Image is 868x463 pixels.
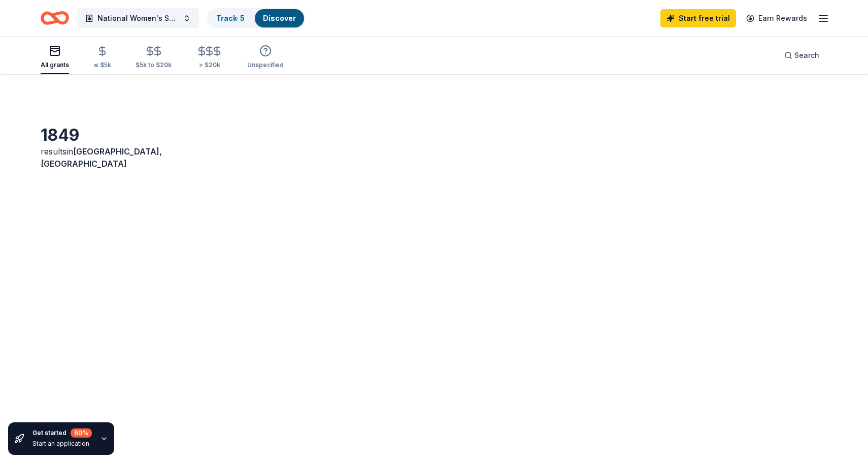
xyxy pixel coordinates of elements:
[207,8,305,28] button: Track· 5Discover
[247,41,284,74] button: Unspecified
[136,61,172,69] div: $5k to $20k
[196,41,223,74] button: > $20k
[41,146,162,169] span: [GEOGRAPHIC_DATA], [GEOGRAPHIC_DATA]
[41,41,69,74] button: All grants
[263,14,296,22] a: Discover
[32,428,92,438] div: Get started
[776,45,827,66] button: Search
[216,14,245,22] a: Track· 5
[77,8,199,28] button: National Women's Shelter Network
[97,12,179,24] span: National Women's Shelter Network
[247,61,284,69] div: Unspecified
[93,61,111,69] div: ≤ $5k
[41,61,69,69] div: All grants
[32,440,92,448] div: Start an application
[794,49,819,61] span: Search
[41,145,188,170] div: results
[740,9,813,27] a: Earn Rewards
[41,146,162,169] span: in
[41,125,188,145] div: 1849
[71,428,92,438] div: 60 %
[93,41,111,74] button: ≤ $5k
[660,9,736,27] a: Start free trial
[136,41,172,74] button: $5k to $20k
[196,61,223,69] div: > $20k
[41,6,69,30] a: Home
